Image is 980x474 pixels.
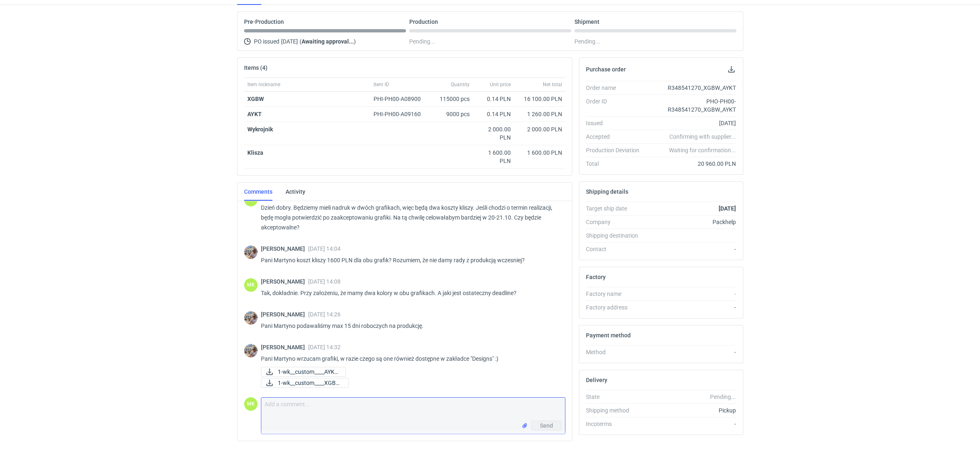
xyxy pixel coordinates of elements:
[244,64,267,71] h2: Items (4)
[586,160,646,168] div: Total
[586,274,606,280] h2: Factory
[586,119,646,127] div: Issued
[374,95,429,103] div: PHI-PH00-A08900
[374,81,389,88] span: Item ID
[308,311,341,318] span: [DATE] 14:26
[646,160,736,168] div: 20 960.00 PLN
[531,421,562,430] button: Send
[247,149,263,156] strong: Klisza
[517,125,562,133] div: 2 000.00 PLN
[646,119,736,127] div: [DATE]
[476,95,511,103] div: 0.14 PLN
[476,110,511,118] div: 0.14 PLN
[543,81,562,88] span: Net total
[646,290,736,298] div: -
[586,420,646,428] div: Incoterms
[308,245,341,252] span: [DATE] 14:04
[726,64,736,74] button: Download PO
[244,344,258,357] img: Michał Palasek
[586,290,646,298] div: Factory name
[586,348,646,356] div: Method
[586,146,646,154] div: Production Deviation
[374,110,429,118] div: PHI-PH00-A09160
[586,332,631,339] h2: Payment method
[646,420,736,428] div: -
[247,96,264,102] strong: XGBW
[646,406,736,414] div: Pickup
[646,348,736,356] div: -
[669,146,736,154] em: Waiting for confirmation...
[586,393,646,401] div: State
[586,84,646,92] div: Order name
[261,278,308,285] span: [PERSON_NAME]
[476,125,511,142] div: 2 000.00 PLN
[517,95,562,103] div: 16 100.00 PLN
[244,245,258,259] img: Michał Palasek
[261,344,308,350] span: [PERSON_NAME]
[261,367,346,377] a: 1-wk__custom____AYKT...
[354,38,356,45] span: )
[261,378,343,388] div: 1-wk__custom____XGBW__d0__oR348541270__outside__v2.pdf-wk__custom____XGBW__d0__oR348541270__outsi...
[586,303,646,311] div: Factory address
[261,245,308,252] span: [PERSON_NAME]
[261,288,559,298] p: Tak, dokładnie. Przy założeniu, że mamy dwa kolory w obu grafikach. A jaki jest ostateczny deadline?
[261,354,559,364] p: Pani Martyno wrzucam grafiki, w razie czego są one również dostępne w zakładce "Designs" :)
[302,38,354,45] strong: Awaiting approval...
[586,377,607,383] h2: Delivery
[719,205,736,212] strong: [DATE]
[244,183,272,201] a: Comments
[308,344,341,350] span: [DATE] 14:32
[261,311,308,318] span: [PERSON_NAME]
[244,278,258,292] div: Martyna Kasperska
[586,133,646,141] div: Accepted
[409,18,438,25] p: Production
[646,303,736,311] div: -
[244,397,258,411] div: Martyna Kasperska
[540,423,553,428] span: Send
[574,18,600,25] p: Shipment
[669,133,736,140] em: Confirming with supplier...
[710,394,736,400] em: Pending...
[247,81,280,88] span: Item nickname
[476,149,511,165] div: 1 600.00 PLN
[261,203,559,232] p: Dzień dobry. Będziemy mieli nadruk w dwóch grafikach, więc będą dwa koszty kliszy. Jeśli chodzi o...
[646,245,736,253] div: -
[244,37,406,46] div: PO issued
[286,183,305,201] a: Activity
[278,367,339,376] span: 1-wk__custom____AYKT...
[247,111,262,117] strong: AYKT
[586,231,646,240] div: Shipping destination
[261,378,349,388] a: 1-wk__custom____XGBW...
[432,107,473,122] div: 9000 pcs
[586,218,646,226] div: Company
[261,255,559,265] p: Pani Martyno koszt kliszy 1600 PLN dla obu grafik? Rozumiem, że nie damy rady z produkcją wczesniej?
[586,406,646,414] div: Shipping method
[432,92,473,107] div: 115000 pcs
[244,278,258,292] figcaption: MK
[517,149,562,157] div: 1 600.00 PLN
[244,18,284,25] p: Pre-Production
[261,321,559,331] p: Pani Martyno podawaliśmy max 15 dni roboczych na produkcję.
[278,378,342,387] span: 1-wk__custom____XGBW...
[261,367,343,377] div: 1-wk__custom____AYKT__d0__oR348541270__outside__v2.pdf-wk__custom____AYKT__d0__oR348541270__outsi...
[586,204,646,213] div: Target ship date
[281,37,298,46] span: [DATE]
[574,37,736,46] div: Pending...
[409,37,435,46] span: Pending...
[517,110,562,118] div: 1 260.00 PLN
[244,397,258,411] figcaption: MK
[586,97,646,114] div: Order ID
[586,66,626,73] h2: Purchase order
[646,84,736,92] div: R348541270_XGBW_AYKT
[300,38,302,45] span: (
[308,278,341,285] span: [DATE] 14:08
[646,97,736,114] div: PHO-PH00-R348541270_XGBW_AYKT
[247,126,273,133] strong: Wykrojnik
[244,311,258,325] img: Michał Palasek
[646,218,736,226] div: Packhelp
[490,81,511,88] span: Unit price
[586,245,646,253] div: Contact
[451,81,470,88] span: Quantity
